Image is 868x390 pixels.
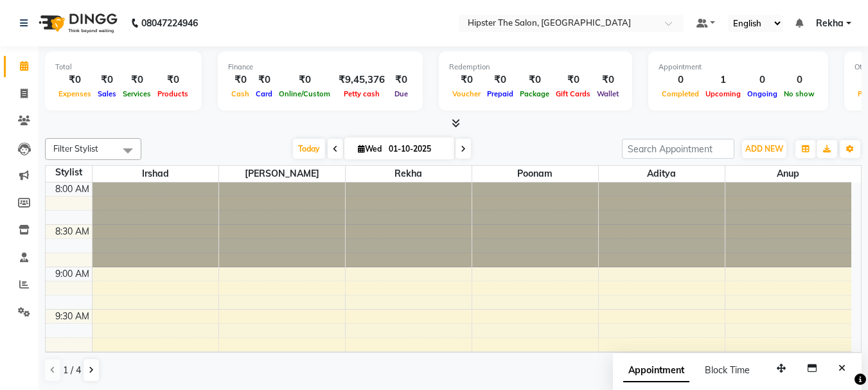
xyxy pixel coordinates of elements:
[553,89,594,98] span: Gift Cards
[228,73,252,87] div: ₹0
[46,166,92,179] div: Stylist
[53,225,92,238] div: 8:30 AM
[55,62,191,73] div: Total
[55,73,94,87] div: ₹0
[517,89,553,98] span: Package
[816,17,844,30] span: Rekha
[659,73,702,87] div: 0
[94,73,120,87] div: ₹0
[228,62,412,73] div: Finance
[55,89,94,98] span: Expenses
[659,89,702,98] span: Completed
[141,5,198,41] b: 08047224946
[781,73,818,87] div: 0
[252,73,276,87] div: ₹0
[599,166,725,182] span: Aditya
[744,89,781,98] span: Ongoing
[53,310,92,323] div: 9:30 AM
[702,89,744,98] span: Upcoming
[94,89,120,98] span: Sales
[385,139,449,159] input: 2025-10-01
[154,89,191,98] span: Products
[33,5,121,41] img: logo
[341,89,383,98] span: Petty cash
[346,166,472,182] span: Rekha
[517,73,553,87] div: ₹0
[293,139,325,159] span: Today
[63,364,81,377] span: 1 / 4
[594,73,622,87] div: ₹0
[484,89,517,98] span: Prepaid
[154,73,191,87] div: ₹0
[391,89,411,98] span: Due
[622,139,734,159] input: Search Appointment
[120,73,154,87] div: ₹0
[659,62,818,73] div: Appointment
[744,73,781,87] div: 0
[484,73,517,87] div: ₹0
[705,364,750,376] span: Block Time
[252,89,276,98] span: Card
[742,140,786,158] button: ADD NEW
[553,73,594,87] div: ₹0
[472,166,598,182] span: poonam
[702,73,744,87] div: 1
[228,89,252,98] span: Cash
[623,359,689,382] span: Appointment
[745,144,783,154] span: ADD NEW
[48,352,92,366] div: 10:00 AM
[53,267,92,281] div: 9:00 AM
[781,89,818,98] span: No show
[449,62,622,73] div: Redemption
[53,143,98,154] span: Filter Stylist
[449,89,484,98] span: Voucher
[449,73,484,87] div: ₹0
[833,359,851,378] button: Close
[219,166,345,182] span: [PERSON_NAME]
[276,73,333,87] div: ₹0
[276,89,333,98] span: Online/Custom
[333,73,390,87] div: ₹9,45,376
[355,144,385,154] span: Wed
[725,166,852,182] span: Anup
[390,73,412,87] div: ₹0
[120,89,154,98] span: Services
[594,89,622,98] span: Wallet
[93,166,218,182] span: Irshad
[53,182,92,196] div: 8:00 AM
